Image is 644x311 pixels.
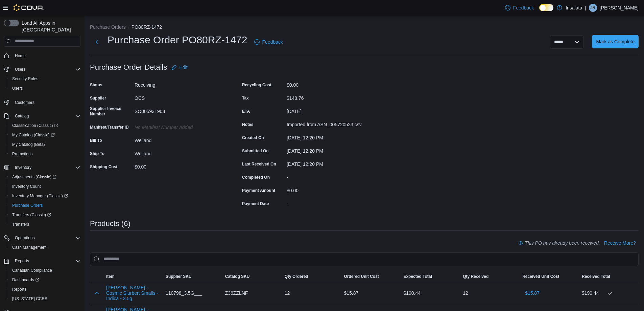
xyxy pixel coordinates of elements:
span: Qty Received [463,274,488,279]
span: Qty Ordered [285,274,308,279]
a: My Catalog (Classic) [7,130,83,140]
span: Operations [12,234,80,242]
a: Users [9,84,25,92]
label: Submitted On [242,148,269,154]
span: Washington CCRS [9,295,80,303]
button: Purchase Orders [7,201,83,210]
div: [DATE] 12:20 PM [287,159,377,167]
button: Expected Total [401,271,460,282]
span: Feedback [513,4,534,11]
span: Security Roles [9,75,80,83]
div: 12 [282,286,341,300]
span: Cash Management [12,245,46,250]
p: | [585,4,586,12]
button: Catalog [12,112,31,120]
img: Cova [14,4,44,11]
div: $15.87 [341,286,401,300]
button: Received Total [579,271,639,282]
span: Cash Management [9,243,80,251]
p: Insalata [566,4,582,12]
div: $190.44 [401,286,460,300]
div: SO005931903 [135,106,225,114]
span: Dark Mode [539,11,540,12]
div: $0.00 [135,161,225,170]
span: Users [9,84,80,92]
button: PO80RZ-1472 [132,24,162,30]
button: Reports [7,285,83,294]
a: Feedback [502,1,536,15]
span: Z36ZZLNF [225,289,248,297]
span: Reports [12,287,26,292]
a: [US_STATE] CCRS [9,295,50,303]
span: Inventory [15,165,31,170]
button: [US_STATE] CCRS [7,294,83,304]
button: Users [1,65,83,74]
span: Home [15,53,26,59]
span: Transfers [12,222,29,227]
span: Customers [12,98,80,106]
label: Completed On [242,175,270,180]
span: Users [15,67,25,72]
h3: Products (6) [90,220,130,228]
span: Supplier SKU [166,274,192,279]
a: Customers [12,98,37,107]
label: Tax [242,95,249,101]
span: Received Unit Cost [522,274,559,279]
span: Customers [15,100,34,105]
div: $0.00 [287,80,377,88]
span: Received Total [582,274,610,279]
span: Classification (Classic) [12,123,58,128]
label: Manifest/Transfer ID [90,125,129,130]
label: Recycling Cost [242,82,271,88]
a: Inventory Manager (Classic) [9,192,71,200]
a: Canadian Compliance [9,266,55,274]
p: [PERSON_NAME] [600,4,639,12]
div: $148.76 [287,93,377,101]
span: Ordered Unit Cost [344,274,379,279]
a: Cash Management [9,243,49,251]
button: Received Unit Cost [520,271,579,282]
nav: An example of EuiBreadcrumbs [90,24,639,32]
button: Next [90,35,103,49]
span: Adjustments (Classic) [12,174,56,180]
label: ETA [242,109,250,114]
a: Inventory Manager (Classic) [7,191,83,201]
span: Expected Total [403,274,432,279]
a: My Catalog (Beta) [9,140,48,149]
span: Dashboards [9,276,80,284]
button: Inventory [12,163,34,172]
button: Home [1,51,83,61]
div: [DATE] 12:20 PM [287,146,377,154]
a: Adjustments (Classic) [9,173,59,181]
div: 12 [460,286,520,300]
button: Edit [169,61,190,74]
button: Users [12,65,28,73]
div: $0.00 [287,185,377,193]
button: Supplier SKU [163,271,222,282]
label: Created On [242,135,264,140]
a: Purchase Orders [9,201,46,209]
span: Receive More? [604,240,636,246]
span: My Catalog (Beta) [12,142,45,147]
span: Inventory [12,163,80,172]
div: Welland [135,148,225,156]
button: Qty Ordered [282,271,341,282]
button: Qty Received [460,271,520,282]
a: Reports [9,285,29,293]
button: Purchase Orders [90,24,126,30]
button: Operations [12,234,38,242]
button: Inventory [1,163,83,172]
a: My Catalog (Classic) [9,131,57,139]
span: Canadian Compliance [12,268,52,273]
span: Promotions [12,151,33,157]
span: Reports [9,285,80,293]
button: Catalog [1,111,83,121]
span: Mark as Complete [596,38,635,45]
div: $190.44 [582,289,636,297]
span: Catalog [15,113,29,119]
a: Classification (Classic) [7,121,83,130]
button: Inventory Count [7,182,83,191]
span: Promotions [9,150,80,158]
button: Mark as Complete [592,35,639,48]
button: Operations [1,233,83,243]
